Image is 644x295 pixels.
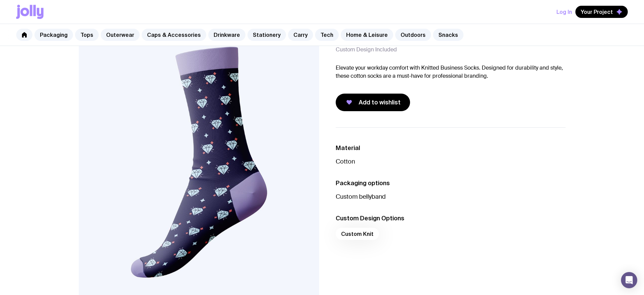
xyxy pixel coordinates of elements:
p: Elevate your workday comfort with Knitted Business Socks. Designed for durability and style, thes... [336,64,566,80]
button: Add to wishlist [336,94,410,111]
h3: Packaging options [336,179,566,187]
h3: Material [336,144,566,152]
span: Your Project [581,8,613,15]
button: Your Project [575,6,628,18]
a: Outdoors [395,29,431,41]
p: Custom bellyband [336,193,566,201]
p: Cotton [336,157,566,166]
a: Tech [315,29,339,41]
a: Snacks [433,29,463,41]
a: Stationery [247,29,286,41]
div: Open Intercom Messenger [621,272,637,288]
span: Add to wishlist [359,98,401,106]
a: Outerwear [101,29,140,41]
h3: Custom Design Options [336,214,566,222]
button: Log In [556,6,572,18]
a: Carry [288,29,313,41]
a: Drinkware [208,29,245,41]
a: Home & Leisure [341,29,393,41]
span: Custom Design Included [336,46,397,53]
a: Caps & Accessories [142,29,206,41]
a: Packaging [34,29,73,41]
a: Tops [75,29,99,41]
